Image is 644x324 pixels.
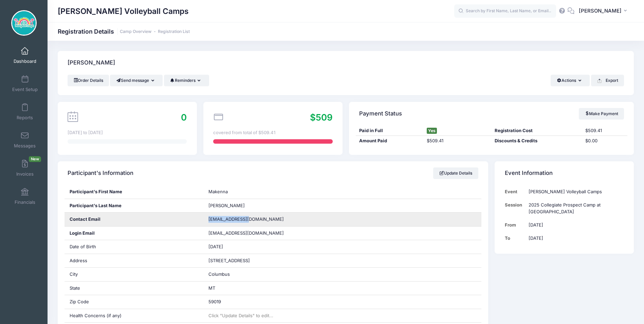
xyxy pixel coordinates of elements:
div: $509.41 [582,127,627,134]
img: Jeff Huebner Volleyball Camps [11,10,37,36]
div: $0.00 [582,138,627,144]
span: Yes [427,128,437,134]
div: $509.41 [424,138,492,144]
div: Participant's First Name [65,185,204,199]
h1: Registration Details [58,28,190,35]
span: [EMAIL_ADDRESS][DOMAIN_NAME] [208,230,293,237]
div: covered from total of $509.41 [213,129,332,136]
span: Columbus [208,271,230,277]
div: Zip Code [65,295,204,309]
a: InvoicesNew [9,156,41,180]
div: Contact Email [65,213,204,226]
h4: Event Information [505,164,553,183]
td: Event [505,185,526,198]
a: Registration List [158,29,190,34]
div: Health Concerns (if any) [65,309,204,323]
span: Reports [17,115,33,121]
td: 2025 Collegiate Prospect Camp at [GEOGRAPHIC_DATA] [525,198,624,218]
td: [PERSON_NAME] Volleyball Camps [525,185,624,198]
button: [PERSON_NAME] [574,3,634,19]
td: Session [505,198,526,218]
button: Send message [110,75,163,86]
span: Dashboard [14,58,36,64]
a: Dashboard [9,43,41,67]
a: Update Details [433,167,478,179]
td: To [505,232,526,245]
span: 59019 [208,299,221,304]
span: [DATE] [208,244,223,249]
span: [EMAIL_ADDRESS][DOMAIN_NAME] [208,216,284,222]
a: Messages [9,128,41,152]
button: Actions [551,75,590,86]
td: From [505,218,526,232]
span: $509 [310,112,333,123]
span: [PERSON_NAME] [208,203,245,208]
span: [STREET_ADDRESS] [208,258,250,263]
div: State [65,282,204,295]
a: Camp Overview [120,29,151,34]
td: [DATE] [525,218,624,232]
span: [PERSON_NAME] [579,7,622,15]
div: Amount Paid [356,138,424,144]
h4: [PERSON_NAME] [68,53,115,73]
button: Export [591,75,624,86]
a: Make Payment [579,108,624,120]
h1: [PERSON_NAME] Volleyball Camps [58,3,189,19]
span: Messages [14,143,36,149]
input: Search by First Name, Last Name, or Email... [454,4,556,18]
a: Event Setup [9,72,41,95]
h4: Participant's Information [68,164,133,183]
span: Invoices [16,171,34,177]
a: Reports [9,100,41,124]
div: Discounts & Credits [492,138,582,144]
a: Order Details [68,75,109,86]
div: Date of Birth [65,240,204,254]
span: Event Setup [12,87,38,92]
div: Login Email [65,227,204,240]
div: Address [65,254,204,268]
div: Registration Cost [492,127,582,134]
span: Financials [15,199,35,205]
div: City [65,268,204,281]
a: Financials [9,184,41,208]
div: [DATE] to [DATE] [68,129,187,136]
span: Makenna [208,189,228,194]
td: [DATE] [525,232,624,245]
h4: Payment Status [359,104,402,123]
div: Paid in Full [356,127,424,134]
span: Click "Update Details" to edit... [208,313,273,318]
div: Participant's Last Name [65,199,204,213]
button: Reminders [164,75,209,86]
span: 0 [181,112,187,123]
span: MT [208,285,215,291]
span: New [29,156,41,162]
